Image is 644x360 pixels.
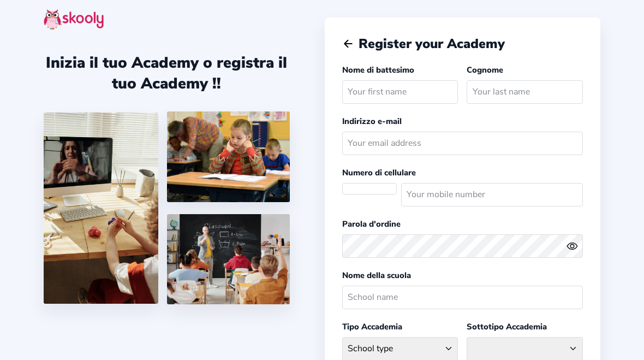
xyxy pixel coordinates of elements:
label: Sottotipo Accademia [467,321,547,332]
label: Numero di cellulare [342,167,416,178]
label: Cognome [467,64,503,75]
label: Nome di battesimo [342,64,414,75]
img: 5.png [167,214,290,304]
img: skooly-logo.png [44,9,104,30]
ion-icon: eye outline [567,240,578,252]
button: arrow back outline [342,38,354,50]
input: Your first name [342,80,458,104]
input: Your last name [467,80,583,104]
span: Register your Academy [359,35,505,52]
label: Nome della scuola [342,270,411,281]
label: Tipo Accademia [342,321,402,332]
div: Inizia il tuo Academy o registra il tuo Academy !! [44,52,290,94]
img: 4.png [167,111,290,202]
input: School name [342,286,583,309]
input: Your email address [342,132,583,155]
img: 1.jpg [44,113,158,304]
label: Indirizzo e-mail [342,116,402,127]
input: Your mobile number [401,183,583,206]
label: Parola d'ordine [342,219,401,229]
button: eye outlineeye off outline [567,240,583,252]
